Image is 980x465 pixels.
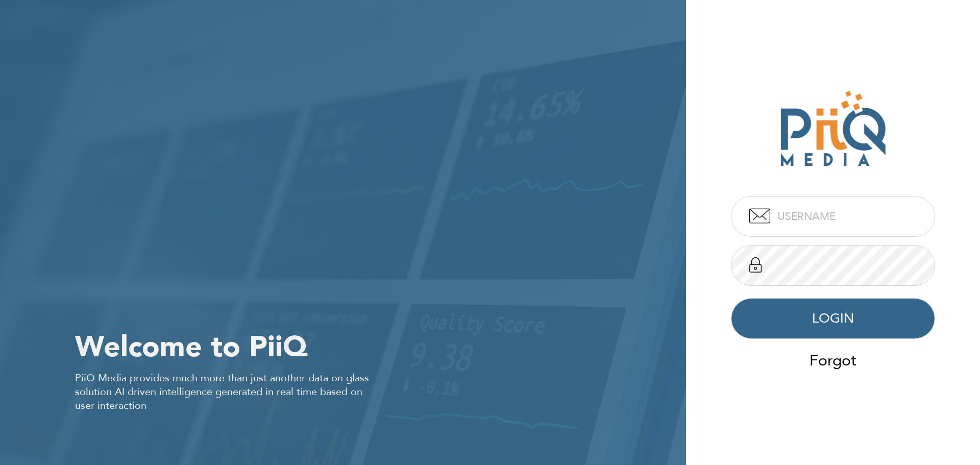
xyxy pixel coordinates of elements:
[779,90,887,167] img: logo.png
[75,327,686,367] h1: Welcome to PiiQ
[749,257,762,273] img: lock.png
[731,196,935,237] input: USERNAME
[75,371,381,412] p: PiiQ Media provides much more than just another data on glass solution AI driven intelligence gen...
[731,298,935,339] button: LOGIN
[749,208,770,224] img: email.png
[803,347,863,375] a: Forgot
